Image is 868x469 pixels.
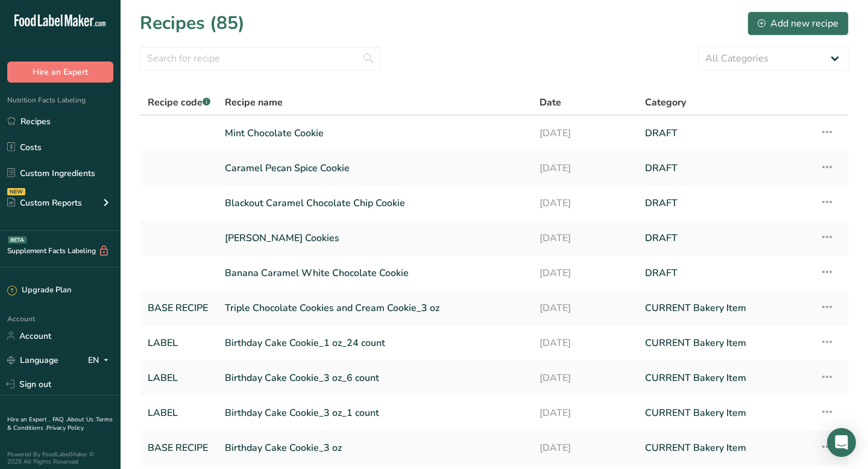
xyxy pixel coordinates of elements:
a: BASE RECIPE [148,295,210,321]
a: [DATE] [539,121,631,146]
span: Category [645,95,686,110]
a: [PERSON_NAME] Cookies [225,225,525,251]
a: Caramel Pecan Spice Cookie [225,156,525,181]
a: LABEL [148,330,210,356]
a: CURRENT Bakery Item [645,295,805,321]
div: Custom Reports [7,197,82,209]
a: [DATE] [539,400,631,426]
div: NEW [7,188,25,195]
a: BASE RECIPE [148,435,210,461]
a: Mint Chocolate Cookie [225,121,525,146]
a: Privacy Policy [46,424,84,432]
a: DRAFT [645,225,805,251]
a: [DATE] [539,365,631,391]
a: Banana Caramel White Chocolate Cookie [225,260,525,286]
a: [DATE] [539,190,631,216]
a: About Us . [67,415,96,424]
div: Powered By FoodLabelMaker © 2025 All Rights Reserved [7,451,113,465]
div: Upgrade Plan [7,285,71,297]
a: LABEL [148,400,210,426]
input: Search for recipe [140,46,381,71]
a: Language [7,350,58,371]
a: [DATE] [539,330,631,356]
a: Blackout Caramel Chocolate Chip Cookie [225,190,525,216]
h1: Recipes (85) [140,10,245,37]
a: DRAFT [645,190,805,216]
button: Add new recipe [747,11,849,36]
div: BETA [8,236,27,244]
a: DRAFT [645,121,805,146]
a: FAQ . [52,415,67,424]
a: Birthday Cake Cookie_3 oz_1 count [225,400,525,426]
a: [DATE] [539,435,631,461]
a: Birthday Cake Cookie_3 oz_6 count [225,365,525,391]
a: DRAFT [645,260,805,286]
button: Hire an Expert [7,61,113,83]
a: DRAFT [645,156,805,181]
div: EN [88,353,113,367]
a: Hire an Expert . [7,415,50,424]
a: CURRENT Bakery Item [645,365,805,391]
span: Recipe code [148,96,210,109]
a: Terms & Conditions . [7,415,113,432]
a: CURRENT Bakery Item [645,400,805,426]
span: Recipe name [225,95,283,110]
a: [DATE] [539,225,631,251]
a: [DATE] [539,260,631,286]
a: Birthday Cake Cookie_3 oz [225,435,525,461]
a: LABEL [148,365,210,391]
a: CURRENT Bakery Item [645,435,805,461]
a: CURRENT Bakery Item [645,330,805,356]
div: Add new recipe [758,16,838,31]
a: [DATE] [539,156,631,181]
a: [DATE] [539,295,631,321]
div: Open Intercom Messenger [827,428,856,457]
span: Date [539,95,561,110]
a: Birthday Cake Cookie_1 oz_24 count [225,330,525,356]
a: Triple Chocolate Cookies and Cream Cookie_3 oz [225,295,525,321]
